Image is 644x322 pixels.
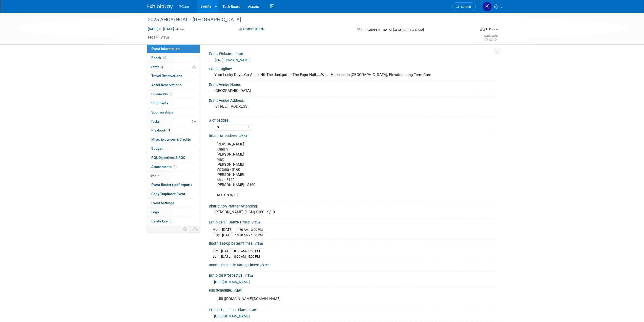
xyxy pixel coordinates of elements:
[221,254,232,259] td: [DATE]
[452,2,476,11] a: Search
[209,240,497,246] div: Booth Set-up Dates/Times:
[151,47,180,51] span: Event Information
[459,5,471,9] span: Search
[151,74,182,78] span: Travel Reservations
[221,248,232,254] td: [DATE]
[213,232,222,238] td: Tue.
[147,144,200,153] a: Budget
[147,190,200,198] a: Copy/Duplicate Event
[213,294,441,304] div: [URL][DOMAIN_NAME][DOMAIN_NAME]
[147,172,200,180] a: less
[160,65,164,69] span: 8
[484,35,497,37] div: Event Rating
[151,219,171,223] span: Delete Event
[209,287,497,293] div: Full Schedule:
[209,261,497,268] div: Booth Dismantle Dates/Times:
[213,248,221,254] td: Sat.
[209,218,497,225] div: Exhibit Hall Dates/Times:
[147,126,200,135] a: Playbook4
[147,71,200,80] a: Travel Reservations
[151,92,173,96] span: Giveaways
[192,65,196,69] span: Potential Scheduling Conflict -- at least one attendee is tagged in another overlapping event.
[209,117,494,123] div: # of badges:
[179,5,189,9] span: RCare
[482,2,492,11] img: Khalen Ryberg
[255,242,263,245] a: Edit
[151,101,168,105] span: Shipments
[148,27,174,31] span: [DATE] [DATE]
[222,227,233,233] td: [DATE]
[147,162,200,171] a: Attachments1
[214,314,250,318] a: [URL][DOMAIN_NAME]
[147,208,200,217] a: Logs
[239,134,247,138] a: Edit
[146,15,468,24] div: 2025 AHCA/NCAL - [GEOGRAPHIC_DATA]
[214,104,323,109] pre: [STREET_ADDRESS]
[169,92,173,96] span: 4
[147,180,200,189] a: Event Binder (.pdf export)
[361,28,424,32] span: [GEOGRAPHIC_DATA], [GEOGRAPHIC_DATA]
[213,87,493,95] div: [GEOGRAPHIC_DATA]
[151,56,167,60] span: Booth
[235,228,263,232] span: 11:30 AM - 3:00 PM
[151,165,177,169] span: Attachments
[209,81,497,87] div: Event Venue Name:
[213,71,493,79] div: Your Lucky Day....Go All In, Hit The Jackpot In The Expo Hall.....What Happens In [GEOGRAPHIC_DAT...
[158,27,163,31] span: to
[147,53,200,62] a: Booth
[151,183,192,187] span: Event Binder (.pdf export)
[486,27,498,31] div: In-Person
[209,132,497,139] div: RCare Attendees:
[147,217,200,226] a: Delete Event
[234,249,260,253] span: 8:00 AM - 5:00 PM
[151,192,185,196] span: Copy/Duplicate Event
[147,117,200,126] a: Tasks
[213,254,221,259] td: Sun.
[151,83,181,87] span: Asset Reservations
[151,65,164,69] span: Staff
[147,135,200,144] a: Misc. Expenses & Credits
[151,210,159,214] span: Logs
[213,139,441,200] div: [PERSON_NAME] Khalen [PERSON_NAME] Max [PERSON_NAME] Victoria - $160 [PERSON_NAME] Mila - $160 [P...
[147,108,200,117] a: Sponsorships
[247,308,256,312] a: Edit
[260,263,268,267] a: Edit
[147,90,200,99] a: Giveaways4
[148,4,173,9] img: ExhibitDay
[209,306,497,313] div: Exhibit Hall Floor Plan:
[147,44,200,53] a: Event Information
[151,119,160,123] span: Tasks
[234,255,260,258] span: 8:00 AM - 5:00 PM
[209,50,497,56] div: Event Website:
[480,27,485,31] img: Format-Inperson.png
[235,52,243,56] a: Edit
[181,226,190,233] td: Personalize Event Tab Strip
[245,274,253,277] a: Edit
[151,156,185,160] span: ROI, Objectives & ROO
[235,233,263,237] span: 10:30 AM - 1:30 PM
[148,35,169,40] td: Tags
[209,272,497,278] div: Exhibitor Prospectus:
[209,97,497,103] div: Event Venue Address:
[167,128,171,132] span: 4
[233,289,242,292] a: Edit
[147,199,200,207] a: Event Settings
[252,221,260,224] a: Edit
[150,174,156,178] span: less
[151,201,174,205] span: Event Settings
[215,58,251,62] a: [URL][DOMAIN_NAME]
[209,202,497,209] div: Distributor/Partner Attending:
[151,110,173,114] span: Sponsorships
[147,99,200,108] a: Shipments
[162,56,167,60] span: Booth not reserved yet
[147,63,200,71] a: Staff8
[147,153,200,162] a: ROI, Objectives & ROO
[214,280,250,284] a: [URL][DOMAIN_NAME]
[213,227,222,233] td: Mon.
[173,165,177,168] span: 1
[151,128,171,132] span: Playbook
[151,137,191,141] span: Misc. Expenses & Credits
[175,28,185,31] span: (4 days)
